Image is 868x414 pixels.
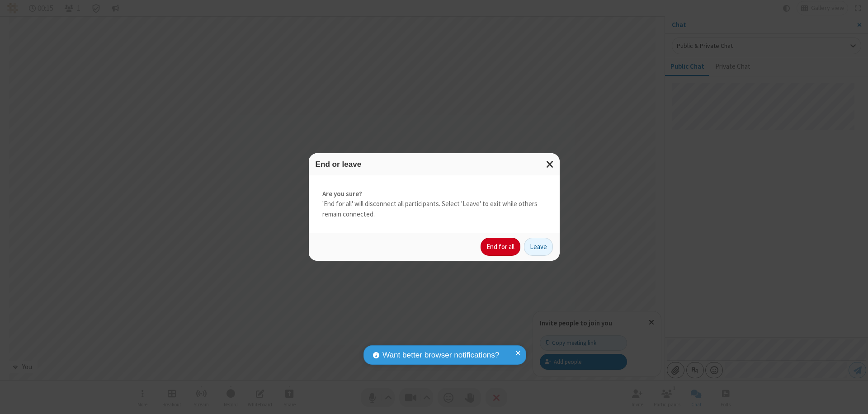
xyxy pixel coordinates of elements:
h3: End or leave [316,160,553,169]
strong: Are you sure? [322,189,546,199]
button: End for all [481,238,520,256]
button: Leave [524,238,553,256]
span: Want better browser notifications? [382,349,499,361]
button: Close modal [541,153,560,175]
div: 'End for all' will disconnect all participants. Select 'Leave' to exit while others remain connec... [309,175,560,233]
